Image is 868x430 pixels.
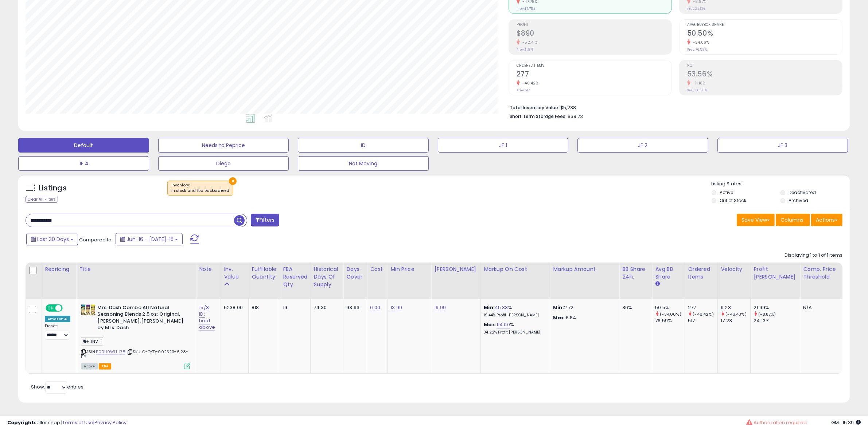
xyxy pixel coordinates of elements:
[803,265,841,281] div: Comp. Price Threshold
[776,214,810,226] button: Columns
[434,304,446,311] a: 19.99
[721,304,750,311] div: 9.23
[314,265,340,288] div: Historical Days Of Supply
[693,311,714,317] small: (-46.42%)
[37,236,69,243] span: Last 30 Days
[803,304,838,311] div: N/A
[45,265,73,273] div: Repricing
[484,265,547,273] div: Markup on Cost
[7,419,126,426] div: seller snap | |
[660,311,681,317] small: (-34.06%)
[79,265,193,273] div: Title
[229,177,237,185] button: ×
[759,311,776,317] small: (-8.87%)
[18,156,149,171] button: JF 4
[553,315,614,321] p: 6.84
[517,7,535,11] small: Prev: $7,754
[831,419,861,426] span: 2025-08-15 15:39 GMT
[79,236,113,243] span: Compared to:
[721,265,747,273] div: Velocity
[97,304,186,333] b: Mrs. Dash Combo All Natural Seasoning Blends 2.5 oz; Original,[PERSON_NAME],[PERSON_NAME] by Mrs....
[577,138,708,153] button: JF 2
[46,305,55,311] span: ON
[81,304,96,315] img: 51z2LKvoQKL._SL40_.jpg
[26,233,78,245] button: Last 30 Days
[688,304,717,311] div: 277
[171,188,229,193] div: in stock and fba backordered
[81,349,188,360] span: | SKU: G-QKD-092523-6.28-116
[31,383,83,390] span: Show: entries
[622,304,646,311] div: 36%
[520,80,539,86] small: -46.42%
[517,70,672,80] h2: 277
[785,252,842,259] div: Displaying 1 to 1 of 1 items
[690,80,706,86] small: -11.18%
[517,88,530,92] small: Prev: 517
[298,138,429,153] button: ID
[370,304,380,311] a: 6.00
[754,317,800,324] div: 24.13%
[553,314,566,321] strong: Max:
[484,321,497,328] b: Max:
[283,304,305,311] div: 19
[655,317,685,324] div: 76.59%
[553,304,614,311] p: 2.72
[720,197,746,204] label: Out of Stock
[726,311,747,317] small: (-46.43%)
[517,23,672,27] span: Profit
[754,265,797,281] div: Profit [PERSON_NAME]
[370,265,384,273] div: Cost
[81,363,98,370] span: All listings currently available for purchase on Amazon
[568,113,583,120] span: $39.73
[45,316,70,322] div: Amazon AI
[484,313,544,318] p: 19.44% Profit [PERSON_NAME]
[252,265,277,281] div: Fulfillable Quantity
[45,324,70,340] div: Preset:
[687,47,707,52] small: Prev: 76.59%
[484,330,544,335] p: 34.22% Profit [PERSON_NAME]
[224,265,245,281] div: Inv. value
[81,304,190,368] div: ASIN:
[495,304,508,311] a: 45.33
[622,265,649,281] div: BB Share 24h.
[126,236,174,243] span: Jun-16 - [DATE]-15
[158,156,289,171] button: Diego
[39,183,67,193] h5: Listings
[737,214,775,226] button: Save View
[517,29,672,39] h2: $890
[94,419,126,426] a: Privacy Policy
[687,64,842,68] span: ROI
[553,265,616,273] div: Markup Amount
[251,214,279,226] button: Filters
[655,265,682,281] div: Avg BB Share
[346,265,364,281] div: Days Cover
[62,419,93,426] a: Terms of Use
[158,138,289,153] button: Needs to Reprice
[688,317,717,324] div: 517
[789,189,816,196] label: Deactivated
[754,419,807,426] span: Authorization required
[520,40,538,45] small: -52.41%
[811,214,842,226] button: Actions
[510,113,567,119] b: Short Term Storage Fees:
[655,281,659,287] small: Avg BB Share.
[789,197,808,204] label: Archived
[438,138,569,153] button: JF 1
[484,321,544,335] div: %
[687,23,842,27] span: Avg. Buybox Share
[199,265,218,273] div: Note
[7,419,34,426] strong: Copyright
[517,47,533,52] small: Prev: $1,871
[99,363,111,370] span: FBA
[712,181,850,188] p: Listing States:
[252,304,274,311] div: 818
[484,304,544,318] div: %
[26,196,58,203] div: Clear All Filters
[517,64,672,68] span: Ordered Items
[96,349,125,355] a: B00U9WHH78
[390,304,402,311] a: 13.99
[720,189,733,196] label: Active
[18,138,149,153] button: Default
[687,29,842,39] h2: 50.50%
[497,321,510,328] a: 114.00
